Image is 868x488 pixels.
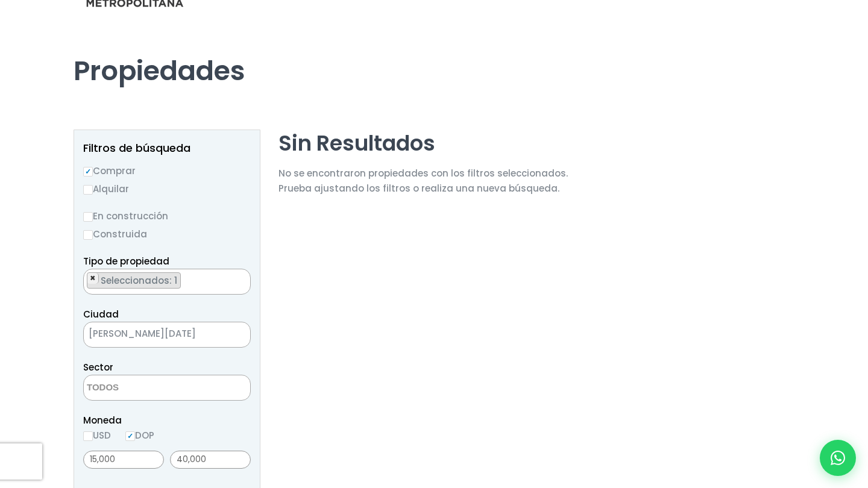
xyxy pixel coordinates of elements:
[87,273,99,284] button: Remove item
[83,208,251,224] label: En construcción
[83,212,93,222] input: En construcción
[83,451,164,469] input: Precio mínimo
[237,273,244,284] span: ×
[170,451,251,469] input: Precio máximo
[125,431,135,441] input: DOP
[83,322,251,348] span: SANTO DOMINGO DE GUZMÁN
[74,21,794,87] h1: Propiedades
[83,361,113,374] span: Sector
[278,130,568,157] h2: Sin Resultados
[83,413,251,428] span: Moneda
[125,428,154,443] label: DOP
[83,163,251,178] label: Comprar
[83,428,111,443] label: USD
[87,272,181,289] li: APARTAMENTO
[83,255,169,267] span: Tipo de propiedad
[84,269,90,295] textarea: Search
[84,325,220,342] span: SANTO DOMINGO DE GUZMÁN
[232,330,238,340] span: ×
[237,272,244,284] button: Remove all items
[83,308,119,321] span: Ciudad
[90,273,96,284] span: ×
[220,325,238,345] button: Remove all items
[83,230,93,240] input: Construida
[278,166,568,196] p: No se encontraron propiedades con los filtros seleccionados. Prueba ajustando los filtros o reali...
[83,142,251,154] h2: Filtros de búsqueda
[83,227,251,242] label: Construida
[83,185,93,195] input: Alquilar
[84,375,201,401] textarea: Search
[83,167,93,177] input: Comprar
[83,181,251,196] label: Alquilar
[99,274,180,287] span: Seleccionados: 1
[83,431,93,441] input: USD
